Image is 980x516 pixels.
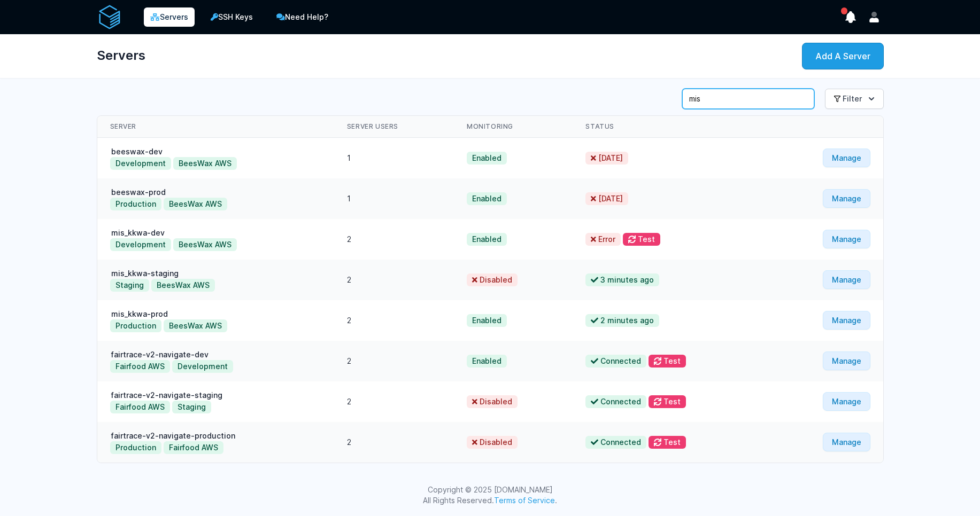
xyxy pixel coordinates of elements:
button: BeesWax AWS [164,198,227,210]
th: Server [97,116,334,138]
th: Monitoring [454,116,573,138]
button: BeesWax AWS [173,157,237,170]
button: Production [110,441,161,454]
span: [DATE] [585,152,628,165]
span: has unread notifications [841,7,848,14]
a: mis_kkwa-dev [110,228,166,237]
a: Manage [823,230,870,248]
button: Filter [825,89,884,109]
h1: Servers [97,43,145,68]
button: Test [649,395,686,408]
button: Staging [110,279,149,292]
span: Connected [585,355,646,368]
td: 2 [334,341,454,381]
img: serverAuth logo [97,4,122,30]
span: Connected [585,395,646,408]
button: Test [623,233,660,246]
span: Enabled [467,152,507,165]
span: Disabled [467,395,518,408]
span: Disabled [467,436,518,449]
th: Status [573,116,769,138]
span: 3 minutes ago [585,273,659,286]
span: Error [585,233,621,246]
a: Manage [823,392,870,411]
button: Production [110,198,161,210]
span: Enabled [467,314,507,327]
a: Manage [823,270,870,289]
span: Enabled [467,233,507,246]
span: Enabled [467,192,507,205]
input: Search Servers [682,89,814,109]
a: fairtrace-v2-navigate-staging [110,390,223,400]
button: Development [172,360,233,373]
a: mis_kkwa-staging [110,269,180,278]
button: BeesWax AWS [164,319,227,332]
a: mis_kkwa-prod [110,309,169,318]
span: Connected [585,436,646,449]
td: 2 [334,300,454,341]
button: Development [110,238,171,251]
a: Servers [144,7,195,27]
td: 2 [334,422,454,463]
button: User menu [865,7,884,27]
button: Fairfood AWS [164,441,223,454]
span: Disabled [467,273,518,286]
a: Manage [823,311,870,330]
span: Enabled [467,355,507,368]
button: Staging [172,401,211,413]
a: SSH Keys [203,6,260,28]
button: BeesWax AWS [151,279,215,292]
button: Test [649,436,686,449]
button: Test [649,355,686,368]
a: Add A Server [802,43,884,69]
td: 2 [334,219,454,260]
a: Need Help? [269,6,336,28]
a: Manage [823,351,870,370]
td: 2 [334,381,454,422]
button: BeesWax AWS [173,238,237,251]
a: beeswax-dev [110,147,164,156]
th: Server Users [334,116,454,138]
a: Manage [823,189,870,208]
td: 1 [334,138,454,179]
a: beeswax-prod [110,187,167,197]
td: 1 [334,178,454,219]
a: fairtrace-v2-navigate-dev [110,350,210,359]
button: Fairfood AWS [110,360,170,373]
button: Production [110,319,161,332]
span: [DATE] [585,192,628,205]
a: Manage [823,148,870,167]
a: fairtrace-v2-navigate-production [110,431,236,440]
button: show notifications [841,7,860,27]
span: 2 minutes ago [585,314,659,327]
td: 2 [334,260,454,300]
a: Terms of Service [494,496,555,505]
a: Manage [823,433,870,451]
button: Fairfood AWS [110,401,170,413]
button: Development [110,157,171,170]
